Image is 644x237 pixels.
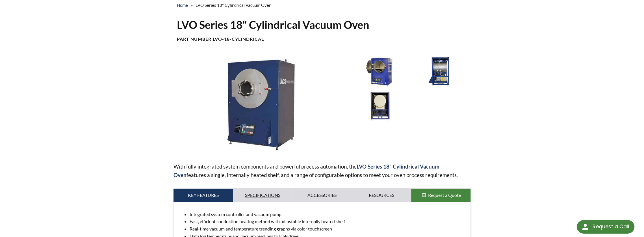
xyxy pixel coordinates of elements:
span: Request a Quote [428,192,461,198]
div: Request a Call [577,220,634,234]
img: round button [581,222,590,231]
li: Fast, efficient conduction heating method with adjustable internally heated shelf [189,218,466,225]
img: Vacuum Oven Cylindrical Chamber, side view [411,56,468,87]
h1: LVO Series 18" Cylindrical Vacuum Oven [177,18,467,32]
a: home [177,3,188,8]
img: Vacuum Oven Cylindrical Chamber front angle view [173,56,347,153]
b: LVO-18-Cylindrical [213,36,264,42]
a: Accessories [292,189,352,202]
img: Vacuum Oven Cylindrical Chamber, rear view [352,90,408,122]
p: With fully integrated system components and powerful process automation, the features a single, i... [173,162,470,179]
a: Specifications [233,189,292,202]
span: LVO Series 18" Cylindrical Vacuum Oven [195,3,271,8]
div: Request a Call [592,220,629,233]
li: Integrated system controller and vacuum pump [189,211,466,218]
a: Key Features [174,189,233,202]
a: Resources [352,189,411,202]
button: Request a Quote [411,189,470,202]
li: Real-time vacuum and temperature trending graphs via color touchscreen [189,225,466,232]
h4: Part Number: [177,36,467,42]
img: Vacuum Oven Cylindrical Chamber Open Door, front view [352,56,408,87]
